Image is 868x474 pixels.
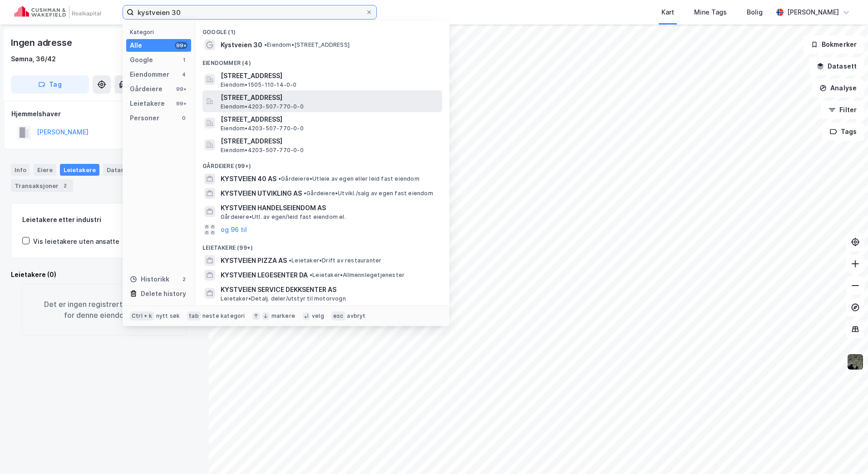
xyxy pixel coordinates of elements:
iframe: Chat Widget [823,430,868,474]
div: Leietakere [60,164,99,176]
div: Kart [661,7,674,18]
div: 0 [180,114,187,122]
span: • [289,257,291,264]
span: KYSTVEIEN SERVICE DEKKSENTER AS [221,284,439,295]
div: Datasett [103,164,137,176]
div: neste kategori [202,312,245,320]
span: KYSTVEIEN PIZZA AS [221,255,287,266]
button: og 96 til [221,224,247,235]
div: Eiere [34,164,56,176]
div: 2 [180,276,187,283]
span: Leietaker • Drift av restauranter [289,257,381,264]
button: Analyse [812,79,864,97]
div: Historikk [130,274,169,285]
button: Tag [11,75,89,94]
span: • [264,41,267,48]
span: Kystveien 30 [221,39,262,50]
span: Gårdeiere • Utl. av egen/leid fast eiendom el. [221,213,346,221]
div: 99+ [175,100,187,107]
span: KYSTVEIEN 40 AS [221,173,276,184]
div: Kontrollprogram for chat [823,430,868,474]
input: Søk på adresse, matrikkel, gårdeiere, leietakere eller personer [134,5,365,19]
div: Bolig [747,7,763,18]
div: Eiendommer (4) [195,52,449,69]
span: Leietaker • Allmennlegetjenester [310,272,404,279]
span: Gårdeiere • Utleie av egen eller leid fast eiendom [278,175,419,183]
img: 9k= [847,353,864,370]
div: Leietakere (99+) [195,237,449,253]
span: [STREET_ADDRESS] [221,70,439,81]
span: • [310,272,312,278]
span: • [278,175,281,182]
div: 2 [60,181,69,190]
div: Personer [130,113,159,123]
div: Vis leietakere uten ansatte [33,236,119,247]
div: Gårdeiere (99+) [195,155,449,172]
div: Info [11,164,30,176]
span: Leietaker • Detalj. deler/utstyr til motorvogn [221,295,346,302]
span: Eiendom • [STREET_ADDRESS] [264,41,350,49]
div: Leietakere [130,98,165,109]
div: velg [312,312,324,320]
div: Hjemmelshaver [11,109,197,119]
button: Filter [821,101,864,119]
button: Datasett [809,57,864,75]
div: Delete history [141,288,186,299]
div: Ctrl + k [130,311,154,321]
div: Mine Tags [694,7,727,18]
div: Sømna, 36/42 [11,54,56,64]
div: Kategori [130,29,191,35]
div: Alle [130,40,142,51]
span: Gårdeiere • Utvikl./salg av egen fast eiendom [304,190,433,197]
span: [STREET_ADDRESS] [221,114,439,125]
span: Eiendom • 1505-110-14-0-0 [221,81,297,89]
span: KYSTVEIEN LEGESENTER DA [221,270,308,281]
span: [STREET_ADDRESS] [221,92,439,103]
div: 4 [180,71,187,78]
div: 99+ [175,85,187,93]
div: Google [130,54,153,65]
div: 1 [180,56,187,64]
div: markere [271,312,295,320]
div: Det er ingen registrerte leietakere for denne eiendommen [22,284,187,336]
span: Eiendom • 4203-507-770-0-0 [221,103,304,110]
div: Leietakere (0) [11,269,198,280]
div: 99+ [175,42,187,49]
div: Eiendommer [130,69,169,80]
button: Bokmerker [803,35,864,54]
div: Ingen adresse [11,35,74,50]
span: Eiendom • 4203-507-770-0-0 [221,147,304,154]
button: Tags [822,123,864,141]
div: avbryt [347,312,365,320]
div: Google (1) [195,21,449,38]
span: [STREET_ADDRESS] [221,136,439,147]
div: esc [331,311,345,321]
div: nytt søk [156,312,180,320]
span: Eiendom • 4203-507-770-0-0 [221,125,304,132]
img: cushman-wakefield-realkapital-logo.202ea83816669bd177139c58696a8fa1.svg [15,6,101,19]
span: KYSTVEIEN UTVIKLING AS [221,188,302,199]
div: Gårdeiere [130,84,163,94]
div: tab [187,311,201,321]
span: KYSTVEIEN HANDELSEIENDOM AS [221,202,439,213]
div: [PERSON_NAME] [787,7,839,18]
div: Leietakere etter industri [22,214,187,225]
div: Transaksjoner [11,179,73,192]
span: • [304,190,306,197]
